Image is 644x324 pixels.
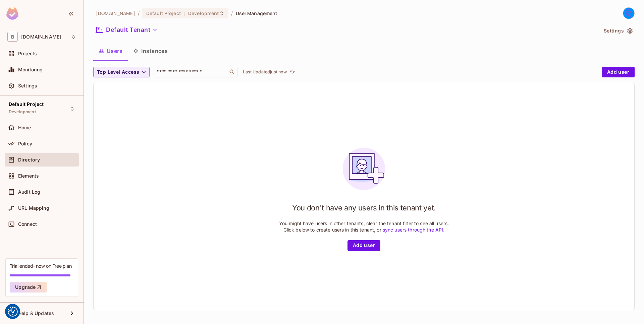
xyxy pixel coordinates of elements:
[18,311,54,316] span: Help & Updates
[6,7,18,20] img: SReyMgAAAABJRU5ErkJggg==
[93,67,150,77] button: Top Level Access
[623,8,634,19] img: Rezervace PS
[279,220,449,233] p: You might have users in other tenants, clear the tenant filter to see all users. Click below to c...
[183,11,186,16] span: :
[7,32,18,42] span: B
[347,240,380,251] button: Add user
[18,83,37,88] span: Settings
[601,25,635,36] button: Settings
[10,263,72,269] div: Trial ended- now on Free plan
[8,307,18,317] img: Revisit consent button
[18,205,49,211] span: URL Mapping
[188,10,219,16] span: Development
[18,51,37,56] span: Projects
[602,67,635,77] button: Add user
[18,189,40,195] span: Audit Log
[138,10,140,16] li: /
[18,173,39,179] span: Elements
[243,69,287,75] p: Last Updated just now
[9,102,44,107] span: Default Project
[18,67,43,72] span: Monitoring
[236,10,278,16] span: User Management
[128,43,173,59] button: Instances
[21,34,61,40] span: Workspace: buk.cvut.cz
[18,141,32,146] span: Policy
[18,157,40,163] span: Directory
[97,68,139,76] span: Top Level Access
[146,10,181,16] span: Default Project
[93,24,160,35] button: Default Tenant
[10,282,47,293] button: Upgrade
[93,43,128,59] button: Users
[292,203,436,213] h1: You don't have any users in this tenant yet.
[383,227,445,233] a: sync users through the API.
[18,125,31,130] span: Home
[289,69,295,75] span: refresh
[18,221,37,227] span: Connect
[8,307,18,317] button: Consent Preferences
[287,68,296,76] span: Click to refresh data
[9,109,36,115] span: Development
[96,10,135,16] span: the active workspace
[231,10,233,16] li: /
[288,68,296,76] button: refresh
